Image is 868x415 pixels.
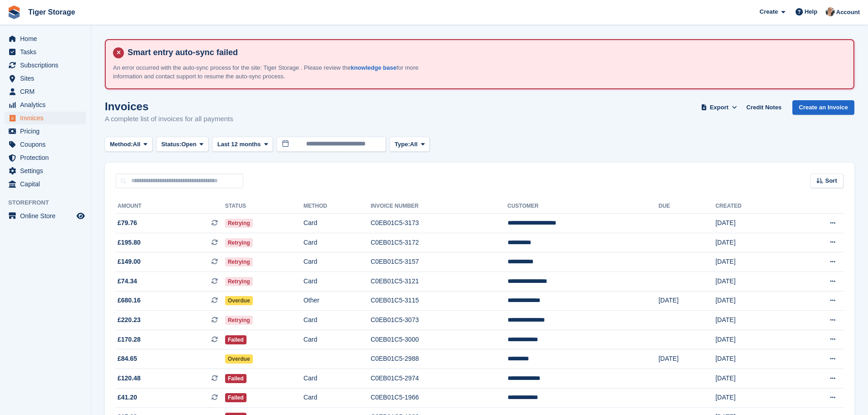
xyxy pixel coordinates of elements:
[303,291,370,311] td: Other
[715,199,789,214] th: Created
[212,137,273,152] button: Last 12 months
[118,238,141,247] span: £195.80
[303,214,370,233] td: Card
[5,125,86,138] a: menu
[105,137,153,152] button: Method: All
[156,137,209,152] button: Status: Open
[20,125,75,138] span: Pricing
[20,59,75,72] span: Subscriptions
[370,330,507,349] td: C0EB01C5-3000
[118,393,137,402] span: £41.20
[20,210,75,222] span: Online Store
[225,257,253,266] span: Retrying
[225,238,253,247] span: Retrying
[20,98,75,111] span: Analytics
[5,98,86,111] a: menu
[124,47,846,58] h4: Smart entry auto-sync failed
[370,252,507,272] td: C0EB01C5-3157
[225,296,253,305] span: Overdue
[20,72,75,85] span: Sites
[5,178,86,190] a: menu
[699,100,739,115] button: Export
[370,349,507,369] td: C0EB01C5-2988
[20,112,75,124] span: Invoices
[715,291,789,311] td: [DATE]
[303,272,370,291] td: Card
[5,72,86,85] a: menu
[20,85,75,98] span: CRM
[303,233,370,252] td: Card
[715,388,789,408] td: [DATE]
[20,178,75,190] span: Capital
[113,63,432,81] p: An error occurred with the auto-sync process for the site: Tiger Storage . Please review the for ...
[710,103,729,112] span: Export
[118,374,141,383] span: £120.48
[825,176,837,185] span: Sort
[225,374,247,383] span: Failed
[303,330,370,349] td: Card
[75,210,86,221] a: Preview store
[303,199,370,214] th: Method
[658,291,715,311] td: [DATE]
[118,257,141,266] span: £149.00
[5,46,86,58] a: menu
[715,349,789,369] td: [DATE]
[20,164,75,177] span: Settings
[792,100,854,115] a: Create an Invoice
[715,214,789,233] td: [DATE]
[118,335,141,344] span: £170.28
[715,252,789,272] td: [DATE]
[8,198,91,207] span: Storefront
[5,164,86,177] a: menu
[303,252,370,272] td: Card
[225,316,253,325] span: Retrying
[5,59,86,72] a: menu
[5,112,86,124] a: menu
[5,85,86,98] a: menu
[118,315,141,325] span: £220.23
[105,100,233,113] h1: Invoices
[370,369,507,388] td: C0EB01C5-2974
[7,5,21,19] img: stora-icon-8386f47178a22dfd0bd8f6a31ec36ba5ce8667c1dd55bd0f319d3a0aa187defe.svg
[715,369,789,388] td: [DATE]
[715,330,789,349] td: [DATE]
[390,137,430,152] button: Type: All
[105,114,233,124] p: A complete list of invoices for all payments
[225,277,253,286] span: Retrying
[351,64,396,71] a: knowledge base
[370,311,507,330] td: C0EB01C5-3073
[5,151,86,164] a: menu
[715,272,789,291] td: [DATE]
[303,388,370,408] td: Card
[715,233,789,252] td: [DATE]
[118,354,137,364] span: £84.65
[508,199,659,214] th: Customer
[118,296,141,305] span: £680.16
[5,210,86,222] a: menu
[5,138,86,151] a: menu
[25,5,79,20] a: Tiger Storage
[760,7,778,16] span: Create
[20,32,75,45] span: Home
[225,393,247,402] span: Failed
[116,199,225,214] th: Amount
[303,369,370,388] td: Card
[110,140,133,149] span: Method:
[395,140,410,149] span: Type:
[20,46,75,58] span: Tasks
[370,388,507,408] td: C0EB01C5-1966
[370,233,507,252] td: C0EB01C5-3172
[658,199,715,214] th: Due
[410,140,418,149] span: All
[118,277,137,286] span: £74.34
[826,7,835,16] img: Becky Martin
[133,140,141,149] span: All
[225,199,303,214] th: Status
[658,349,715,369] td: [DATE]
[836,8,860,17] span: Account
[217,140,261,149] span: Last 12 months
[5,32,86,45] a: menu
[370,199,507,214] th: Invoice Number
[20,151,75,164] span: Protection
[161,140,181,149] span: Status:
